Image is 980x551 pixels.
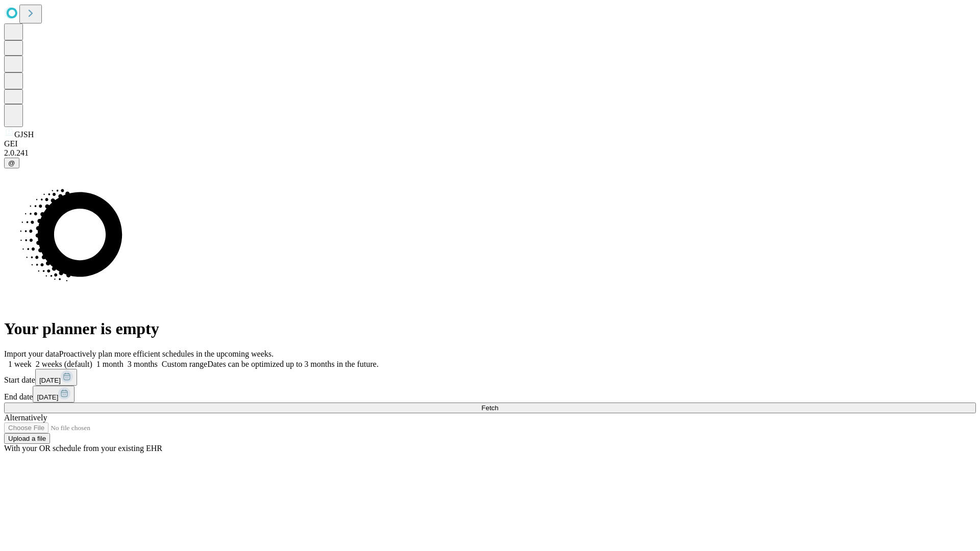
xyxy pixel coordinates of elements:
span: Custom range [162,360,207,368]
button: [DATE] [33,386,75,403]
span: Proactively plan more efficient schedules in the upcoming weeks. [59,349,274,358]
span: 1 week [8,360,32,368]
span: Alternatively [4,413,47,422]
span: @ [8,159,15,167]
span: GJSH [14,130,34,139]
button: @ [4,158,19,168]
div: GEI [4,139,976,148]
span: Fetch [481,404,498,412]
span: Dates can be optimized up to 3 months in the future. [207,360,378,368]
span: With your OR schedule from your existing EHR [4,444,162,453]
span: [DATE] [37,393,58,401]
button: Upload a file [4,433,50,444]
h1: Your planner is empty [4,319,976,338]
span: [DATE] [39,377,61,384]
span: 2 weeks (default) [36,360,92,368]
span: 3 months [128,360,158,368]
div: End date [4,386,976,403]
div: Start date [4,369,976,386]
div: 2.0.241 [4,148,976,158]
span: Import your data [4,349,59,358]
button: [DATE] [35,369,77,386]
span: 1 month [96,360,124,368]
button: Fetch [4,403,976,413]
